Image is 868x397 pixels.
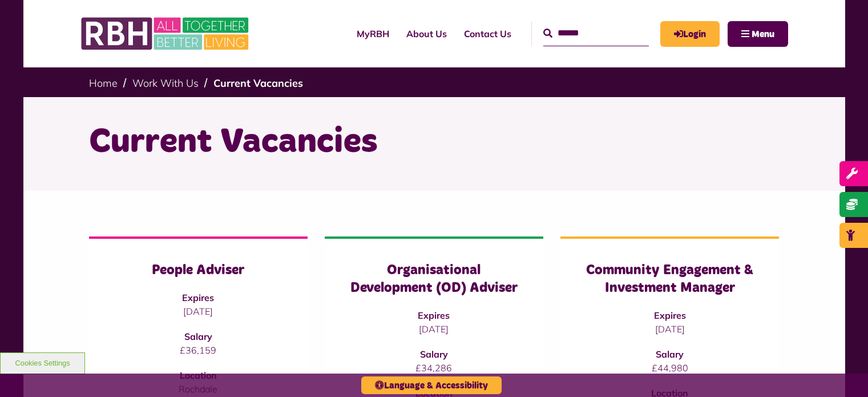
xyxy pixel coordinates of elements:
h3: People Adviser [112,262,285,279]
a: Current Vacancies [213,77,303,90]
a: MyRBH [348,18,398,49]
strong: Expires [418,310,450,321]
a: MyRBH [660,21,720,47]
a: Contact Us [455,18,520,49]
strong: Salary [420,348,448,360]
a: Work With Us [132,77,199,90]
span: Menu [752,30,774,39]
p: £34,286 [348,361,520,375]
p: £44,980 [583,361,756,375]
a: About Us [398,18,455,49]
strong: Salary [656,348,684,360]
h3: Community Engagement & Investment Manager [583,262,756,297]
strong: Expires [182,292,214,303]
iframe: Netcall Web Assistant for live chat [817,346,868,397]
strong: Salary [184,331,212,342]
button: Language & Accessibility [361,376,502,394]
h1: Current Vacancies [89,120,780,165]
a: Home [89,77,118,90]
h3: Organisational Development (OD) Adviser [348,262,520,297]
img: RBH [80,11,252,56]
button: Navigation [728,21,788,47]
p: [DATE] [583,322,756,336]
p: [DATE] [348,322,520,336]
strong: Location [180,370,217,381]
p: £36,159 [112,343,285,357]
p: [DATE] [112,304,285,318]
strong: Expires [654,310,686,321]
